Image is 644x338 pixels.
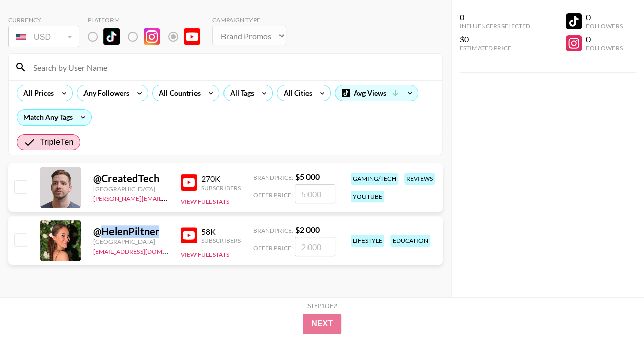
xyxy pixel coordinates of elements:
[181,251,229,258] button: View Full Stats
[586,22,623,30] div: Followers
[88,26,208,47] div: List locked to YouTube.
[586,34,623,44] div: 0
[40,136,74,148] span: TripleTen
[201,237,241,244] div: Subscribers
[460,44,530,52] div: Estimated Price
[17,110,91,125] div: Match Any Tags
[277,85,314,101] div: All Cities
[144,28,160,45] img: Instagram
[184,28,200,45] img: YouTube
[93,238,169,245] div: [GEOGRAPHIC_DATA]
[460,12,530,22] div: 0
[586,12,623,22] div: 0
[253,244,293,252] span: Offer Price:
[88,16,208,24] div: Platform
[201,184,241,192] div: Subscribers
[212,16,286,24] div: Campaign Type
[10,28,77,46] div: USD
[295,184,335,203] input: 5 000
[303,314,341,334] button: Next
[351,173,398,185] div: gaming/tech
[307,302,337,310] div: Step 1 of 2
[77,85,131,101] div: Any Followers
[351,235,384,247] div: lifestyle
[253,191,293,199] span: Offer Price:
[93,185,169,193] div: [GEOGRAPHIC_DATA]
[8,16,79,24] div: Currency
[103,28,120,45] img: TikTok
[593,287,632,326] iframe: Drift Widget Chat Controller
[460,22,530,30] div: Influencers Selected
[8,24,79,49] div: Currency is locked to USD
[351,191,384,202] div: youtube
[390,235,430,247] div: education
[253,227,293,234] span: Brand Price:
[181,227,197,243] img: YouTube
[224,85,256,101] div: All Tags
[17,85,56,101] div: All Prices
[93,245,195,255] a: [EMAIL_ADDRESS][DOMAIN_NAME]
[93,193,244,202] a: [PERSON_NAME][EMAIL_ADDRESS][DOMAIN_NAME]
[295,237,335,256] input: 2 000
[335,85,418,101] div: Avg Views
[201,174,241,184] div: 270K
[460,34,530,44] div: $0
[93,225,169,238] div: @ HelenPiltner
[201,227,241,237] div: 58K
[404,173,435,185] div: reviews
[295,172,320,181] strong: $ 5 000
[27,59,436,75] input: Search by User Name
[253,174,293,181] span: Brand Price:
[295,225,320,234] strong: $ 2 000
[181,174,197,191] img: YouTube
[93,172,169,185] div: @ CreatedTech
[586,44,623,52] div: Followers
[181,198,229,205] button: View Full Stats
[153,85,203,101] div: All Countries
